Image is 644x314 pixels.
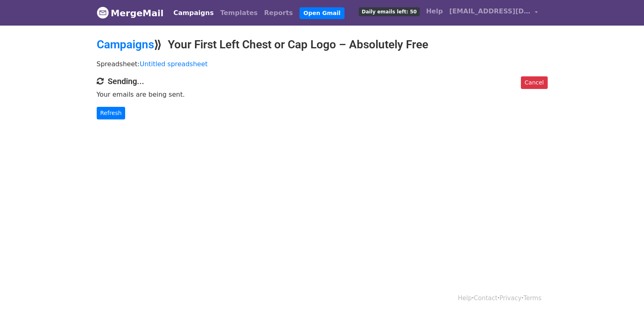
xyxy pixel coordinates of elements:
[97,4,164,22] a: MergeMail
[499,295,521,302] a: Privacy
[97,38,548,52] h2: ⟫ Your First Left Chest or Cap Logo – Absolutely Free
[97,38,154,51] a: Campaigns
[97,60,548,68] p: Spreadsheet:
[140,60,208,68] a: Untitled spreadsheet
[97,6,109,19] img: MergeMail logo
[299,7,345,19] a: Open Gmail
[170,5,217,21] a: Campaigns
[217,5,261,21] a: Templates
[356,3,423,19] a: Daily emails left: 50
[458,295,472,302] a: Help
[474,295,497,302] a: Contact
[261,5,296,21] a: Reports
[97,90,548,99] p: Your emails are being sent.
[446,3,541,22] a: [EMAIL_ADDRESS][DOMAIN_NAME]
[359,7,419,16] span: Daily emails left: 50
[97,107,126,119] a: Refresh
[423,3,446,19] a: Help
[523,295,541,302] a: Terms
[449,6,531,16] span: [EMAIL_ADDRESS][DOMAIN_NAME]
[521,76,547,89] a: Cancel
[603,275,644,314] iframe: Chat Widget
[97,76,548,86] h4: Sending...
